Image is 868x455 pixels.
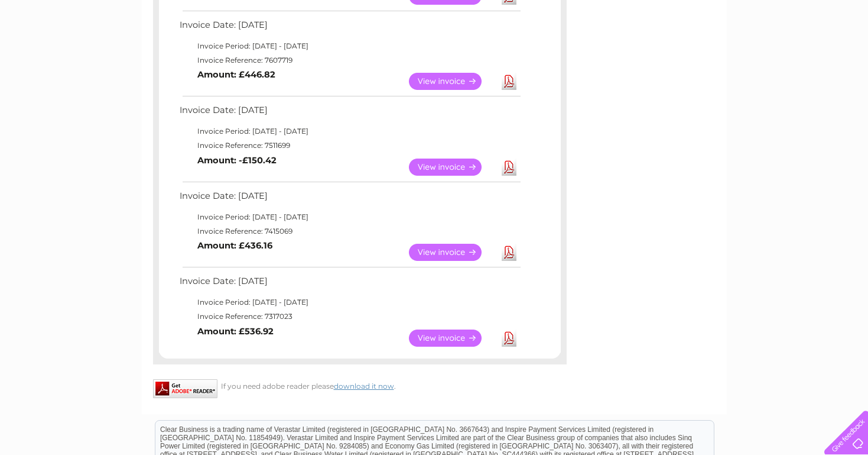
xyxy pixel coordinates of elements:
td: Invoice Date: [DATE] [177,17,522,39]
div: Clear Business is a trading name of Verastar Limited (registered in [GEOGRAPHIC_DATA] No. 3667643... [155,7,714,57]
a: Download [502,73,516,90]
td: Invoice Reference: 7607719 [177,53,522,67]
td: Invoice Period: [DATE] - [DATE] [177,210,522,224]
a: Telecoms [723,50,758,59]
td: Invoice Date: [DATE] [177,273,522,295]
b: Amount: £436.16 [197,240,272,251]
a: download it now [334,382,394,391]
a: Download [502,330,516,347]
a: View [409,244,496,261]
td: Invoice Reference: 7415069 [177,224,522,238]
b: Amount: £446.82 [197,69,275,80]
td: Invoice Date: [DATE] [177,102,522,124]
td: Invoice Reference: 7317023 [177,309,522,324]
a: View [409,159,496,176]
a: Water [660,50,682,59]
a: View [409,73,496,90]
a: Download [502,159,516,176]
a: View [409,330,496,347]
td: Invoice Reference: 7511699 [177,138,522,153]
td: Invoice Period: [DATE] - [DATE] [177,295,522,309]
td: Invoice Date: [DATE] [177,188,522,210]
td: Invoice Period: [DATE] - [DATE] [177,39,522,53]
a: Contact [789,50,818,59]
a: Download [502,244,516,261]
div: If you need adobe reader please . [153,379,567,391]
td: Invoice Period: [DATE] - [DATE] [177,124,522,138]
img: logo.png [30,31,90,67]
a: Blog [765,50,782,59]
a: Log out [829,50,857,59]
a: Energy [690,50,716,59]
b: Amount: -£150.42 [197,155,277,166]
b: Amount: £536.92 [197,326,274,337]
a: 0333 014 3131 [645,6,727,21]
